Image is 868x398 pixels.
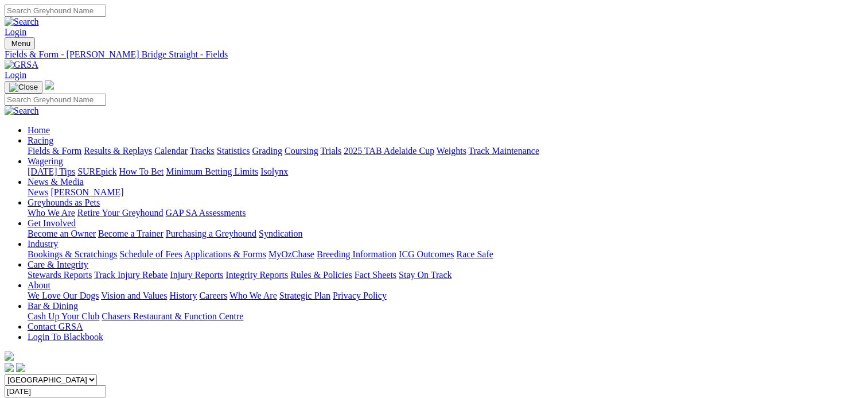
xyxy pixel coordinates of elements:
a: Schedule of Fees [119,249,182,259]
a: ICG Outcomes [399,249,454,259]
a: Greyhounds as Pets [28,198,100,207]
a: History [169,291,197,300]
a: Care & Integrity [28,260,88,269]
a: News [28,187,48,197]
div: Care & Integrity [28,270,863,280]
a: Become a Trainer [98,229,164,238]
input: Search [5,94,106,106]
a: Login [5,27,26,37]
a: News & Media [28,177,84,187]
input: Search [5,5,106,17]
a: 2025 TAB Adelaide Cup [344,146,434,156]
a: Privacy Policy [333,291,387,300]
a: Get Involved [28,218,76,228]
img: GRSA [5,60,38,70]
a: Fields & Form [28,146,81,156]
a: Stay On Track [399,270,451,280]
div: Wagering [28,167,863,177]
a: Bookings & Scratchings [28,249,117,259]
a: Wagering [28,156,63,166]
span: Menu [11,39,30,48]
a: Chasers Restaurant & Function Centre [102,311,243,321]
div: Industry [28,249,863,260]
a: GAP SA Assessments [166,208,246,218]
a: Retire Your Greyhound [77,208,164,218]
a: Purchasing a Greyhound [166,229,256,238]
a: [PERSON_NAME] [50,187,123,197]
a: Contact GRSA [28,322,83,331]
a: Rules & Policies [290,270,352,280]
a: We Love Our Dogs [28,291,99,300]
a: Careers [199,291,227,300]
input: Select date [5,385,106,397]
div: News & Media [28,187,863,198]
a: Fact Sheets [355,270,396,280]
a: [DATE] Tips [28,167,75,176]
a: Racing [28,136,53,145]
div: About [28,291,863,301]
a: Injury Reports [170,270,223,280]
button: Toggle navigation [5,37,35,49]
img: Close [9,83,38,92]
a: Calendar [154,146,188,156]
a: Track Injury Rebate [94,270,168,280]
a: Cash Up Your Club [28,311,99,321]
a: Weights [437,146,466,156]
img: Search [5,17,39,27]
a: Vision and Values [101,291,167,300]
img: twitter.svg [16,363,25,372]
button: Toggle navigation [5,81,42,94]
a: Grading [252,146,282,156]
a: Minimum Betting Limits [166,167,258,176]
a: Stewards Reports [28,270,92,280]
a: About [28,280,50,290]
a: Bar & Dining [28,301,78,311]
div: Get Involved [28,229,863,239]
a: Login [5,70,26,80]
a: Who We Are [28,208,75,218]
a: Statistics [217,146,250,156]
a: MyOzChase [268,249,314,259]
a: Applications & Forms [184,249,266,259]
a: Results & Replays [84,146,152,156]
a: Become an Owner [28,229,96,238]
a: Fields & Form - [PERSON_NAME] Bridge Straight - Fields [5,49,863,60]
a: Integrity Reports [225,270,288,280]
div: Bar & Dining [28,311,863,322]
a: Race Safe [456,249,493,259]
img: Search [5,106,39,116]
a: Who We Are [229,291,277,300]
a: Login To Blackbook [28,332,103,342]
a: How To Bet [119,167,164,176]
a: Isolynx [260,167,288,176]
img: logo-grsa-white.png [45,80,54,90]
a: Trials [320,146,341,156]
div: Racing [28,146,863,156]
div: Greyhounds as Pets [28,208,863,218]
a: Tracks [190,146,215,156]
a: Breeding Information [317,249,396,259]
a: Track Maintenance [469,146,539,156]
a: Strategic Plan [279,291,330,300]
a: Industry [28,239,58,249]
a: Home [28,125,50,135]
img: facebook.svg [5,363,14,372]
a: SUREpick [77,167,116,176]
a: Syndication [259,229,302,238]
img: logo-grsa-white.png [5,351,14,361]
a: Coursing [285,146,318,156]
